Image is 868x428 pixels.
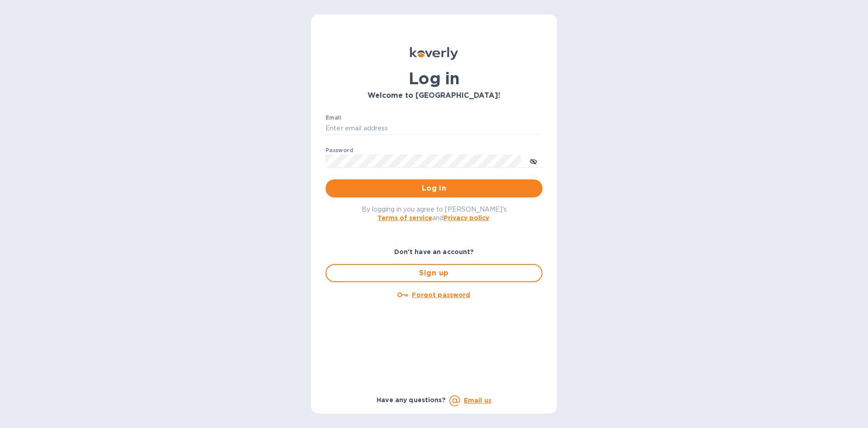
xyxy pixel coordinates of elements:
[410,47,458,60] img: Koverly
[524,152,542,170] button: toggle password visibility
[325,148,353,153] label: Password
[325,69,542,88] h1: Log in
[325,264,542,282] button: Sign up
[377,214,432,221] a: Terms of service
[325,179,542,197] button: Log in
[325,115,341,120] label: Email
[394,248,474,255] b: Don't have an account?
[325,91,542,100] h3: Welcome to [GEOGRAPHIC_DATA]!
[464,397,491,404] a: Email us
[362,206,507,221] span: By logging in you agree to [PERSON_NAME]'s and .
[377,396,446,404] b: Have any questions?
[334,268,534,279] span: Sign up
[443,214,489,221] a: Privacy policy
[333,183,535,194] span: Log in
[325,122,542,135] input: Enter email address
[412,291,470,298] u: Forgot password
